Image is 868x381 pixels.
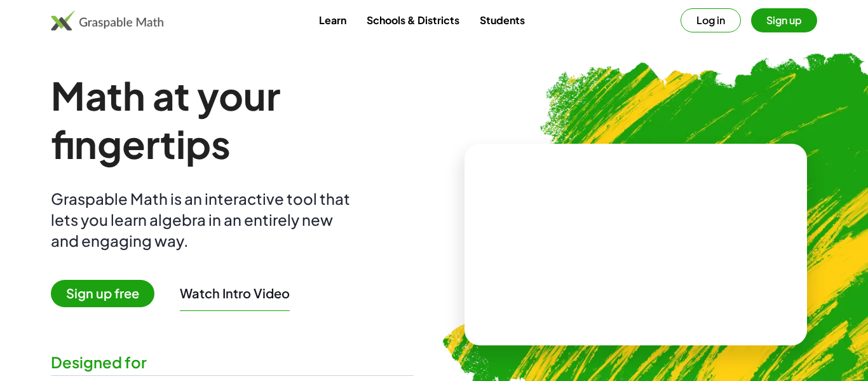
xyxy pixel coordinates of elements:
h1: Math at your fingertips [51,71,414,168]
div: Designed for [51,352,414,373]
button: Sign up [751,8,817,32]
span: Sign up free [51,280,154,307]
a: Students [470,8,535,32]
a: Schools & Districts [356,8,470,32]
a: Learn [309,8,356,32]
button: Watch Intro Video [180,285,290,301]
button: Log in [681,8,741,32]
div: Graspable Math is an interactive tool that lets you learn algebra in an entirely new and engaging... [51,188,356,251]
video: What is this? This is dynamic math notation. Dynamic math notation plays a central role in how Gr... [541,197,731,293]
